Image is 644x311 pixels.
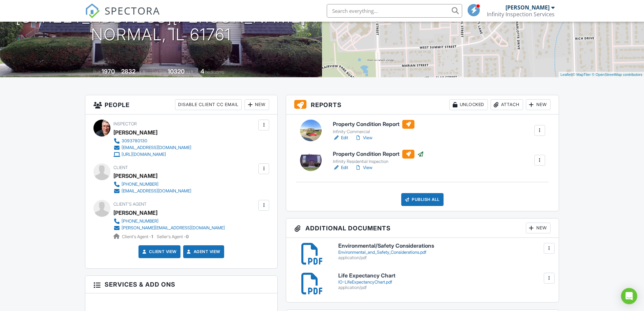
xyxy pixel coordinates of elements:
[152,69,167,75] span: Lot Size
[113,218,225,225] a: [PHONE_NUMBER]
[113,208,157,218] a: [PERSON_NAME]
[85,3,100,18] img: The Best Home Inspection Software - Spectora
[355,134,372,141] a: View
[333,134,348,141] a: Edit
[16,8,306,44] h1: [STREET_ADDRESS][PERSON_NAME] Normal, IL 61761
[338,243,551,260] a: Environmental/Safety Considerations Environmental_and_Safety_Considerations.pdf application/pdf
[338,250,551,255] div: Environmental_and_Safety_Considerations.pdf
[621,288,637,304] div: Open Intercom Messenger
[401,193,444,206] div: Publish All
[186,234,189,239] strong: 0
[487,11,555,18] div: Infinity Inspection Services
[333,159,424,164] div: Infinity Residential Inspection
[333,150,424,159] h6: Property Condition Report
[113,188,191,194] a: [EMAIL_ADDRESS][DOMAIN_NAME]
[338,279,551,285] div: IO-LifeExpectancyChart.pdf
[122,152,166,157] div: [URL][DOMAIN_NAME]
[113,121,137,126] span: Inspector
[333,120,414,129] h6: Property Condition Report
[113,225,225,231] a: [PERSON_NAME][EMAIL_ADDRESS][DOMAIN_NAME]
[157,234,189,239] span: Seller's Agent -
[205,69,224,75] span: bedrooms
[327,4,462,18] input: Search everything...
[113,127,157,138] div: [PERSON_NAME]
[244,99,269,110] div: New
[338,243,551,249] h6: Environmental/Safety Considerations
[113,171,157,181] div: [PERSON_NAME]
[93,69,101,75] span: Built
[338,255,551,261] div: application/pdf
[122,225,225,231] div: [PERSON_NAME][EMAIL_ADDRESS][DOMAIN_NAME]
[105,3,160,18] span: SPECTORA
[333,164,348,171] a: Edit
[113,202,147,207] span: Client's Agent
[85,9,160,23] a: SPECTORA
[85,276,277,293] h3: Services & Add ons
[122,138,147,144] div: 3093780130
[338,273,551,279] h6: Life Expectancy Chart
[449,99,488,110] div: Unlocked
[121,68,135,75] div: 2832
[338,273,551,290] a: Life Expectancy Chart IO-LifeExpectancyChart.pdf application/pdf
[102,68,115,75] div: 1970
[526,99,551,110] div: New
[333,150,424,165] a: Property Condition Report Infinity Residential Inspection
[113,181,191,188] a: [PHONE_NUMBER]
[200,68,204,75] div: 4
[122,219,158,224] div: [PHONE_NUMBER]
[355,164,372,171] a: View
[141,248,177,255] a: Client View
[151,234,153,239] strong: 1
[168,68,185,75] div: 10320
[113,138,191,144] a: 3093780130
[122,234,154,239] span: Client's Agent -
[592,72,642,77] a: © OpenStreetMap contributors
[136,69,146,75] span: sq. ft.
[573,72,591,77] a: © MapTiler
[491,99,523,110] div: Attach
[85,95,277,115] h3: People
[333,120,414,135] a: Property Condition Report Infinity Commercial
[186,69,194,75] span: sq.ft.
[122,182,158,187] div: [PHONE_NUMBER]
[333,129,414,134] div: Infinity Commercial
[559,72,644,78] div: |
[122,145,191,150] div: [EMAIL_ADDRESS][DOMAIN_NAME]
[286,219,559,238] h3: Additional Documents
[560,72,572,77] a: Leaflet
[113,151,191,158] a: [URL][DOMAIN_NAME]
[113,165,128,170] span: Client
[175,99,242,110] div: Disable Client CC Email
[186,248,220,255] a: Agent View
[113,144,191,151] a: [EMAIL_ADDRESS][DOMAIN_NAME]
[506,4,550,11] div: [PERSON_NAME]
[526,223,551,233] div: New
[122,188,191,194] div: [EMAIL_ADDRESS][DOMAIN_NAME]
[338,285,551,290] div: application/pdf
[286,95,559,115] h3: Reports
